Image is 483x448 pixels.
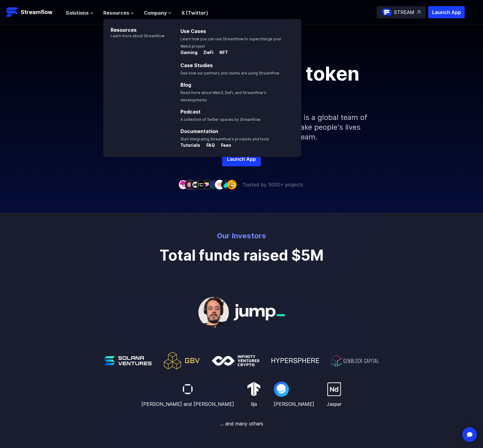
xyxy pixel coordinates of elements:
[103,9,129,16] span: Resources
[274,381,289,397] img: Arnold
[180,82,191,88] a: Blog
[66,9,94,16] button: Solutions
[103,34,165,38] p: Learn more about Streamflow
[246,400,261,408] p: Ilja
[181,10,208,16] a: X (Twitter)
[215,49,228,56] p: NFT
[21,8,52,16] p: Streamflow
[417,10,421,14] img: top-right-arrow.svg
[180,71,279,75] span: See how our partners and clients are using Streamflow
[377,6,426,18] a: STREAM
[180,109,201,115] a: Podcast
[201,143,216,149] a: FAQ
[203,180,212,189] img: company-5
[164,352,200,369] img: GBV
[180,49,197,56] p: Gaming
[222,152,261,166] a: Launch App
[180,381,195,396] img: Stepan and Deni
[180,117,261,122] span: A collection of Twitter spaces by Streamflow
[326,400,342,408] p: Jasper
[103,9,134,16] button: Resources
[180,137,269,141] span: Start integrating Streamflow’s products and tools
[180,90,266,102] span: Read more about Web3, DeFi, and Streamflow’s developments
[215,50,228,56] a: NFT
[180,50,199,56] a: Gaming
[104,356,152,365] img: Solana Ventures
[462,427,477,442] div: Open Intercom Messenger
[198,295,229,329] img: John Lilic
[234,304,285,320] img: Jump Crypto
[209,180,218,189] img: company-6
[144,9,167,16] span: Company
[144,9,172,16] button: Company
[180,62,213,68] a: Case Studies
[184,180,194,189] img: company-2
[180,37,282,49] span: Learn how you can use Streamflow to supercharge your Web3 project
[215,180,225,189] img: company-7
[6,6,18,18] img: Streamflow Logo
[190,180,200,189] img: company-3
[216,142,231,148] p: Fees
[201,142,215,148] p: FAQ
[221,180,231,189] img: company-8
[272,358,319,363] img: Hypersphere
[216,143,231,149] a: Fees
[212,355,259,366] img: IVC
[141,400,234,408] p: [PERSON_NAME] and [PERSON_NAME]
[394,9,414,16] p: STREAM
[199,50,215,56] a: DeFi
[227,180,237,189] img: company-9
[180,128,218,134] a: Documentation
[180,28,206,34] a: Use Cases
[382,7,392,17] img: streamflow-logo-circle.png
[178,180,188,189] img: company-1
[180,143,201,149] a: Tutorials
[274,400,314,408] p: [PERSON_NAME]
[242,181,303,188] p: Trusted by 5000+ projects
[326,381,342,397] img: Jasper
[331,355,379,367] img: Genblock
[66,9,89,16] span: Solutions
[246,381,261,397] img: Ilja
[180,142,200,148] p: Tutorials
[220,420,263,427] p: ... and many others
[199,49,213,56] p: DeFi
[103,19,165,34] p: Resources
[197,180,206,189] img: company-4
[6,6,60,18] a: Streamflow
[428,6,465,18] button: Launch App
